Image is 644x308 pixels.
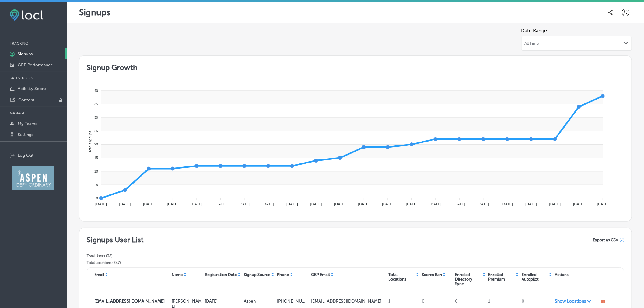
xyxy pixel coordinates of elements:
[94,299,165,304] strong: [EMAIL_ADDRESS][DOMAIN_NAME]
[18,153,33,158] p: Log Out
[555,299,598,304] span: Show Locations
[143,202,155,206] tspan: [DATE]
[18,121,37,126] p: My Teams
[277,299,309,304] p: [PHONE_NUMBER]
[12,166,54,190] img: Aspen
[96,196,98,200] tspan: 0
[94,89,98,93] tspan: 40
[334,202,346,206] tspan: [DATE]
[422,272,442,277] p: Scores Ran
[478,202,489,206] tspan: [DATE]
[389,272,415,282] p: Total Locations
[244,272,270,277] p: Signup Source
[601,299,606,305] span: Remove user from your referral organization.
[18,51,33,57] p: Signups
[88,131,92,152] text: Total Signups
[263,202,274,206] tspan: [DATE]
[95,202,107,206] tspan: [DATE]
[555,272,569,277] p: Actions
[119,202,131,206] tspan: [DATE]
[215,202,226,206] tspan: [DATE]
[406,202,418,206] tspan: [DATE]
[286,202,298,206] tspan: [DATE]
[521,28,632,33] label: Date Range
[87,235,144,244] h2: Signups User List
[96,183,98,187] tspan: 5
[522,272,548,282] p: Enrolled Autopilot
[549,202,561,206] tspan: [DATE]
[310,202,322,206] tspan: [DATE]
[573,202,585,206] tspan: [DATE]
[18,86,46,91] p: Visibility Score
[455,272,481,286] p: Enrolled Directory Sync
[18,97,34,103] p: Content
[205,272,237,277] p: Registration Date
[87,261,144,265] p: Total Locations ( 247 )
[94,272,104,277] p: Email
[94,116,98,119] tspan: 30
[167,202,179,206] tspan: [DATE]
[205,299,241,304] p: [DATE]
[382,202,394,206] tspan: [DATE]
[430,202,441,206] tspan: [DATE]
[525,41,539,46] span: All Time
[87,63,624,72] h2: Signup Growth
[191,202,202,206] tspan: [DATE]
[597,202,609,206] tspan: [DATE]
[10,9,43,21] img: fda3e92497d09a02dc62c9cd864e3231.png
[94,142,98,146] tspan: 20
[94,170,98,173] tspan: 10
[94,129,98,133] tspan: 25
[525,202,537,206] tspan: [DATE]
[454,202,465,206] tspan: [DATE]
[358,202,370,206] tspan: [DATE]
[79,7,110,17] p: Signups
[87,254,144,258] p: Total Users ( 38 )
[277,272,289,277] p: Phone
[172,272,183,277] p: Name
[311,299,386,304] p: kldittmar@gmail.com
[239,202,250,206] tspan: [DATE]
[593,238,618,242] span: Export as CSV
[502,202,513,206] tspan: [DATE]
[244,299,275,304] p: Aspen
[18,62,53,68] p: GBP Performance
[94,299,169,304] p: kd@kristindittmar.com
[94,156,98,160] tspan: 15
[488,272,515,282] p: Enrolled Premium
[18,132,33,137] p: Settings
[311,272,330,277] p: GBP Email
[94,102,98,106] tspan: 35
